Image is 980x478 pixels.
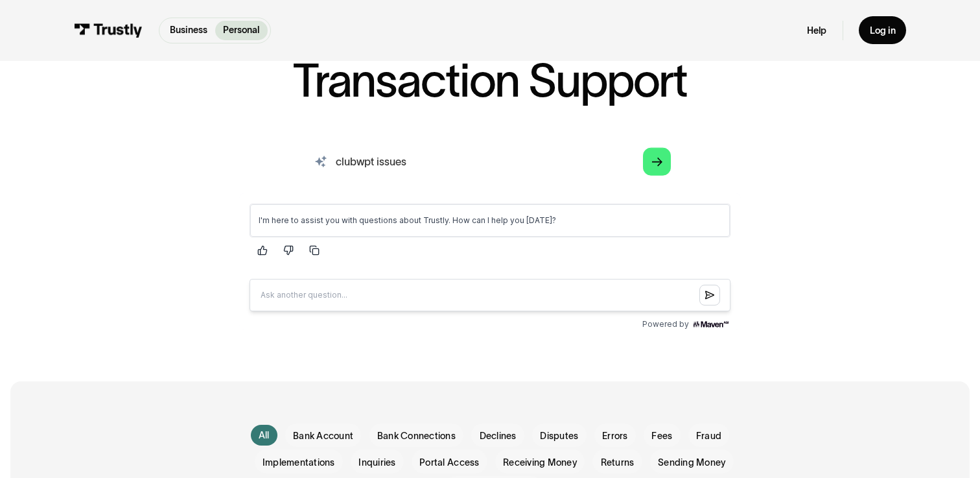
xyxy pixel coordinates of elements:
span: Fees [651,429,672,442]
a: Help [807,25,826,37]
span: Bank Connections [377,429,456,442]
p: Personal [223,23,259,37]
span: Returns [601,456,635,469]
a: Log in [859,16,906,44]
span: Inquiries [358,456,395,469]
span: Powered by [403,126,450,136]
img: Maven AGI Logo [452,126,491,136]
div: All [259,429,270,442]
span: Disputes [540,429,578,442]
button: Submit question [460,91,481,112]
img: Trustly Logo [74,23,143,38]
span: Implementations [262,456,335,469]
span: Fraud [696,429,721,442]
p: I'm here to assist you with questions about Trustly. How can I help you [DATE]? [19,22,482,32]
span: Receiving Money [503,456,577,469]
span: Declines [480,429,517,442]
p: Business [170,23,207,37]
a: Business [162,21,215,40]
span: Portal Access [419,456,479,469]
form: Search [299,140,682,182]
input: Question box [10,86,491,118]
a: Personal [215,21,267,40]
span: Bank Account [293,429,353,442]
span: Sending Money [658,456,725,469]
input: search [299,140,682,182]
a: All [251,425,277,446]
h1: Transaction Support [293,57,687,103]
div: Log in [870,25,896,37]
span: Errors [602,429,628,442]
